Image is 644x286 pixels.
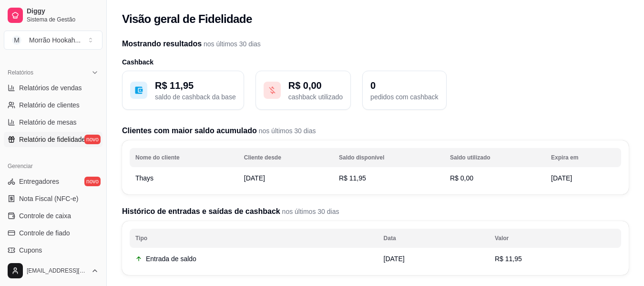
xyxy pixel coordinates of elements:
span: Relatórios de vendas [19,83,82,93]
span: Thays [135,174,153,182]
span: Sistema de Gestão [27,16,99,23]
th: Valor [489,229,621,248]
th: Cliente desde [238,148,333,167]
p: saldo de cashback da base [155,92,236,102]
p: cashback utilizado [288,92,343,102]
div: Morrão Hookah ... [29,35,81,45]
a: Relatório de clientes [4,97,102,113]
h2: Mostrando resultados [122,38,629,50]
h2: Clientes com maior saldo acumulado [122,125,629,137]
a: Relatórios de vendas [4,80,102,95]
a: Entregadoresnovo [4,174,102,189]
p: pedidos com cashback [370,92,438,102]
p: 0 [370,79,438,92]
span: Relatório de fidelidade [19,135,85,144]
span: Relatório de clientes [19,100,80,110]
span: Nota Fiscal (NFC-e) [19,194,78,203]
th: Saldo disponível [333,148,444,167]
span: R$ 0,00 [450,174,473,182]
span: [DATE] [384,255,405,263]
h3: Cashback [122,57,629,67]
a: Relatório de fidelidadenovo [4,132,102,147]
th: Data [378,229,489,248]
span: Diggy [27,7,99,16]
a: Controle de fiado [4,225,102,241]
h2: Histórico de entradas e saídas de cashback [122,206,629,217]
a: Relatório de mesas [4,115,102,130]
span: Entregadores [19,177,59,186]
p: R$ 0,00 [288,79,343,92]
button: Select a team [4,31,102,50]
div: Gerenciar [4,159,102,174]
a: Controle de caixa [4,208,102,223]
a: Nota Fiscal (NFC-e) [4,191,102,206]
span: nos últimos 30 dias [257,127,316,135]
button: [EMAIL_ADDRESS][DOMAIN_NAME] [4,259,102,282]
span: [EMAIL_ADDRESS][DOMAIN_NAME] [27,267,87,275]
span: Relatórios [8,69,33,76]
span: M [12,35,21,45]
th: Tipo [130,229,378,248]
span: R$ 11,95 [495,255,522,263]
th: Expira em [545,148,621,167]
span: [DATE] [551,174,572,182]
button: R$ 0,00cashback utilizado [256,71,351,110]
span: Controle de fiado [19,228,70,238]
p: R$ 11,95 [155,79,236,92]
a: Cupons [4,243,102,258]
span: R$ 11,95 [339,174,366,182]
span: Controle de caixa [19,211,71,221]
span: Relatório de mesas [19,117,77,127]
th: Nome do cliente [130,148,238,167]
h2: Visão geral de Fidelidade [122,11,252,27]
span: Cupons [19,245,42,255]
span: [DATE] [244,174,265,182]
span: nos últimos 30 dias [202,40,261,48]
div: Entrada de saldo [135,254,372,264]
th: Saldo utilizado [444,148,545,167]
span: nos últimos 30 dias [280,208,339,215]
a: DiggySistema de Gestão [4,4,102,27]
